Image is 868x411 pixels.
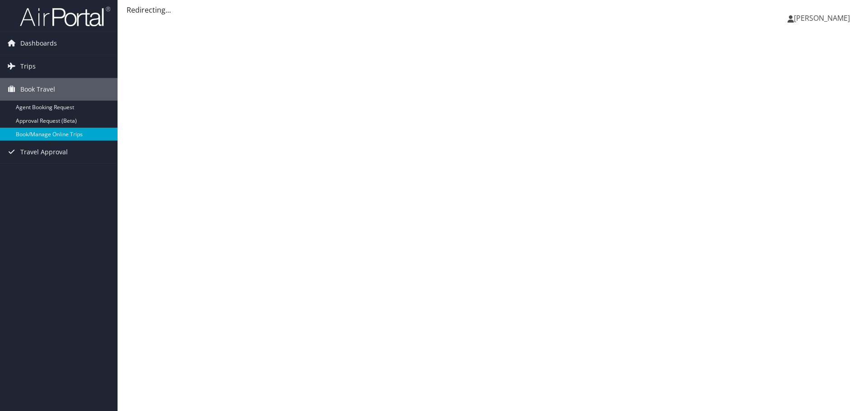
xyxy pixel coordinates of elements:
[20,6,110,27] img: airportal-logo.png
[794,13,850,23] span: [PERSON_NAME]
[127,5,859,15] div: Redirecting...
[20,32,57,55] span: Dashboards
[20,55,36,78] span: Trips
[20,141,68,163] span: Travel Approval
[788,5,859,32] a: [PERSON_NAME]
[20,78,55,101] span: Book Travel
